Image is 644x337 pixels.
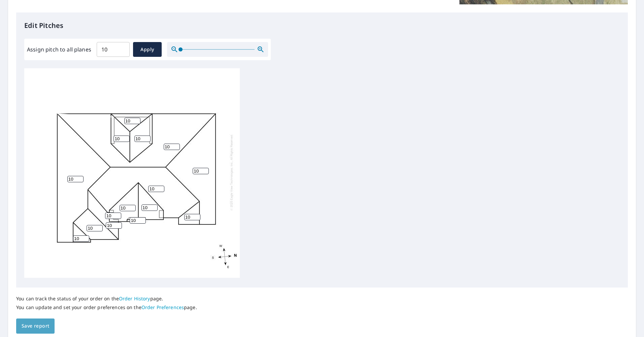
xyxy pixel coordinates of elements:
[141,304,184,310] a: Order Preferences
[138,45,156,54] span: Apply
[24,21,620,31] p: Edit Pitches
[97,40,130,59] input: 00.0
[22,322,49,330] span: Save report
[133,42,162,57] button: Apply
[27,45,91,53] label: Assign pitch to all planes
[16,319,55,334] button: Save report
[119,295,150,302] a: Order History
[16,304,197,310] p: You can update and set your order preferences on the page.
[16,296,197,302] p: You can track the status of your order on the page.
